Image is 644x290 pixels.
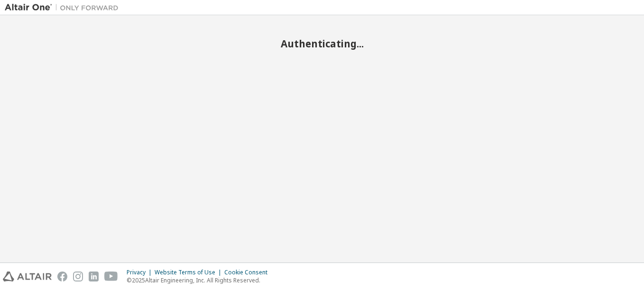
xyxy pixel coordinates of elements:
div: Website Terms of Use [155,269,224,276]
img: youtube.svg [104,272,118,281]
img: altair_logo.svg [3,272,52,281]
h2: Authenticating... [5,37,639,50]
img: Altair One [5,3,123,12]
p: © 2025 Altair Engineering, Inc. All Rights Reserved. [127,276,273,284]
img: linkedin.svg [89,272,99,281]
img: instagram.svg [73,272,83,281]
div: Cookie Consent [224,269,273,276]
img: facebook.svg [57,272,67,281]
div: Privacy [127,269,155,276]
